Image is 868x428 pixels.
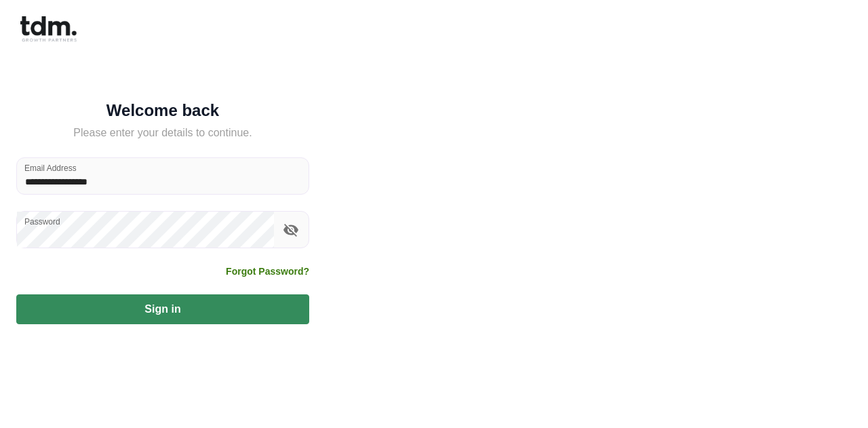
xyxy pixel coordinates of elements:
h5: Please enter your details to continue. [16,125,309,141]
button: toggle password visibility [279,218,302,241]
label: Email Address [24,162,77,174]
h5: Welcome back [16,104,309,117]
button: Sign in [16,294,309,324]
a: Forgot Password? [226,265,309,278]
label: Password [24,216,60,227]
